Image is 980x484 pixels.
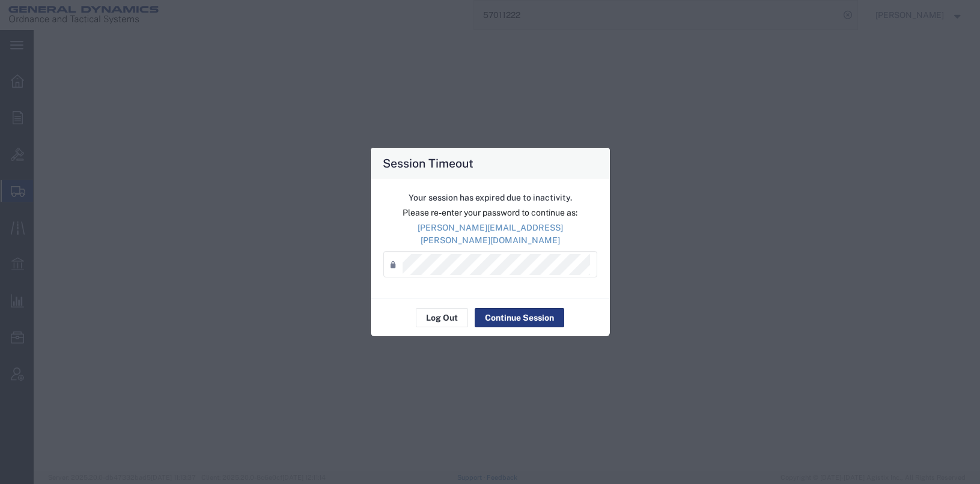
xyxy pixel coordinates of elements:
[383,222,597,247] p: [PERSON_NAME][EMAIL_ADDRESS][PERSON_NAME][DOMAIN_NAME]
[383,192,597,204] p: Your session has expired due to inactivity.
[416,308,468,327] button: Log Out
[383,154,473,172] h4: Session Timeout
[475,308,564,327] button: Continue Session
[383,207,597,219] p: Please re-enter your password to continue as:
